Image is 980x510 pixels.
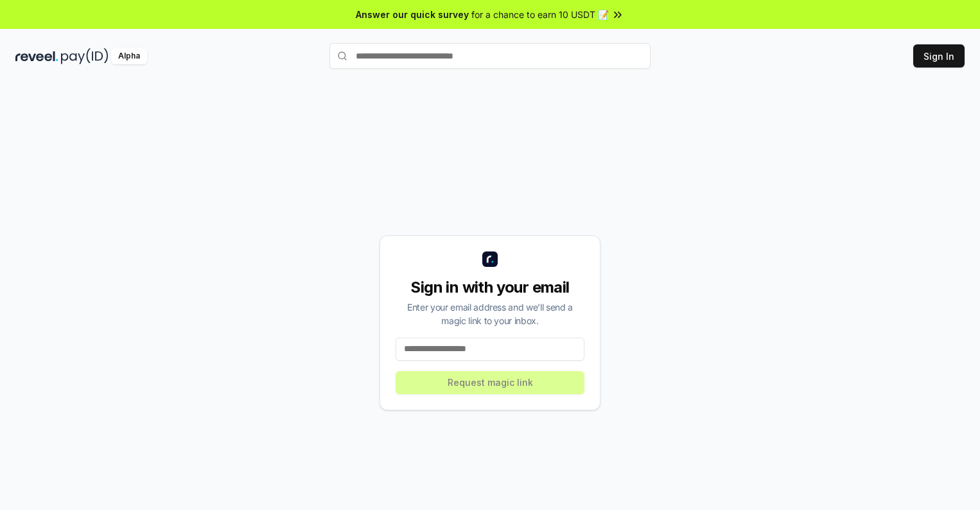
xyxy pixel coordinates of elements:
[471,8,609,21] span: for a chance to earn 10 USDT 📝
[482,251,498,267] img: logo_small
[61,48,109,64] img: pay_id
[356,8,469,21] span: Answer our quick survey
[396,300,584,327] div: Enter your email address and we’ll send a magic link to your inbox.
[15,48,58,64] img: reveel_dark
[396,277,584,298] div: Sign in with your email
[913,44,965,68] button: Sign In
[111,48,147,64] div: Alpha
